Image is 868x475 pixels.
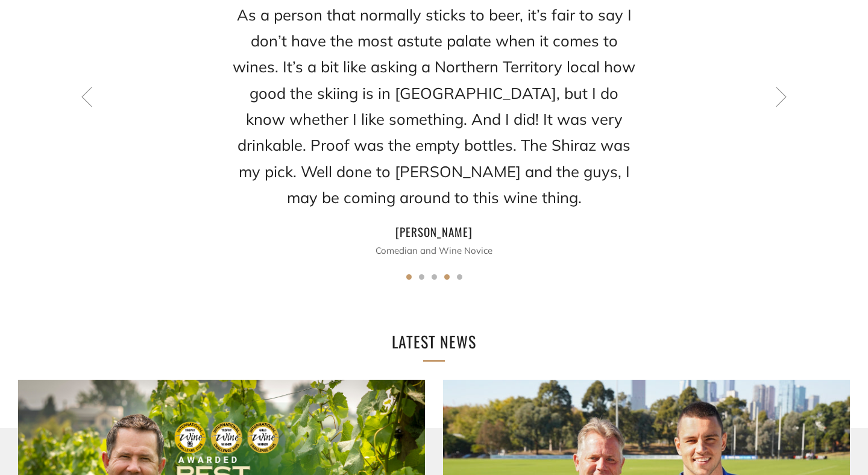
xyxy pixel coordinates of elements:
h2: Latest News [235,329,633,354]
button: 1 [406,274,412,280]
button: 4 [444,274,450,280]
p: Comedian and Wine Novice [229,242,639,260]
button: 3 [432,274,437,280]
h2: As a person that normally sticks to beer, it’s fair to say I don’t have the most astute palate wh... [229,2,639,211]
h4: [PERSON_NAME] [229,221,639,242]
button: 2 [419,274,424,280]
button: 5 [457,274,462,280]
